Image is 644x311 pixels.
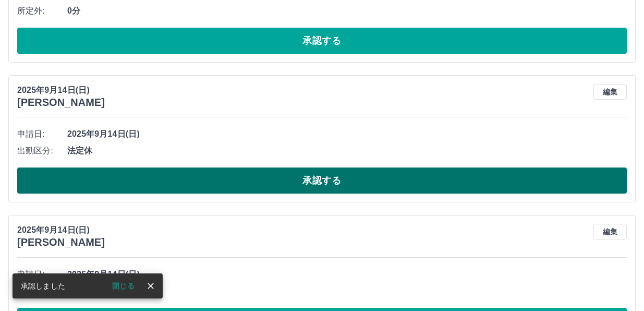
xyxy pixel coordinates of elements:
[17,268,67,281] span: 申請日:
[593,224,627,240] button: 編集
[17,236,105,248] h3: [PERSON_NAME]
[17,28,627,54] button: 承認する
[17,224,105,236] p: 2025年9月14日(日)
[593,84,627,100] button: 編集
[104,278,143,294] button: 閉じる
[67,5,627,17] span: 0分
[67,145,627,157] span: 法定休
[67,268,627,281] span: 2025年9月14日(日)
[17,128,67,140] span: 申請日:
[17,5,67,17] span: 所定外:
[143,278,159,294] button: close
[17,168,627,194] button: 承認する
[67,285,627,297] span: 法定休
[67,128,627,140] span: 2025年9月14日(日)
[21,277,65,295] div: 承認しました
[17,84,105,97] p: 2025年9月14日(日)
[17,97,105,109] h3: [PERSON_NAME]
[17,145,67,157] span: 出勤区分:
